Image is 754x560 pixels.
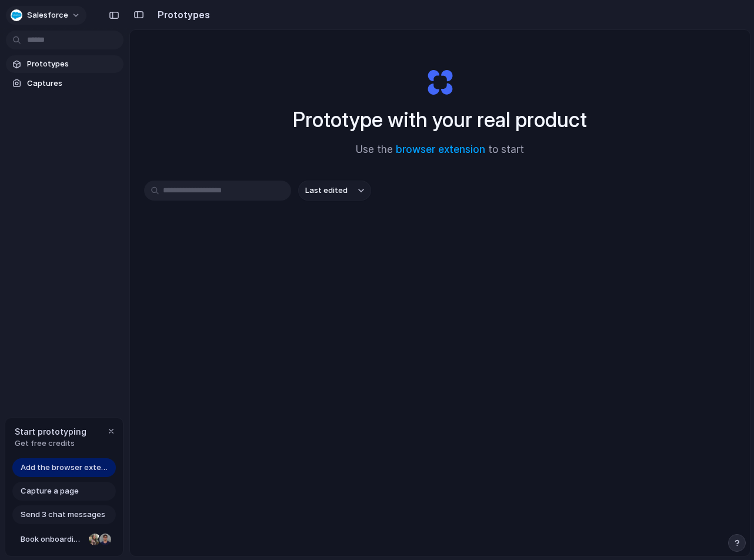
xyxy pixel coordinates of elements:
[27,9,68,21] span: Salesforce
[21,485,79,497] span: Capture a page
[6,75,124,92] a: Captures
[98,532,112,546] div: Christian Iacullo
[27,58,119,70] span: Prototypes
[88,532,102,546] div: Nicole Kubica
[6,6,86,25] button: Salesforce
[305,185,348,196] span: Last edited
[293,104,587,135] h1: Prototype with your real product
[15,438,86,449] span: Get free credits
[21,462,109,474] span: Add the browser extension
[6,55,124,73] a: Prototypes
[396,144,485,155] a: browser extension
[298,181,371,201] button: Last edited
[153,8,210,22] h2: Prototypes
[15,425,86,438] span: Start prototyping
[21,534,84,545] span: Book onboarding call
[12,530,116,549] a: Book onboarding call
[21,509,105,521] span: Send 3 chat messages
[27,78,119,89] span: Captures
[356,142,524,158] span: Use the to start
